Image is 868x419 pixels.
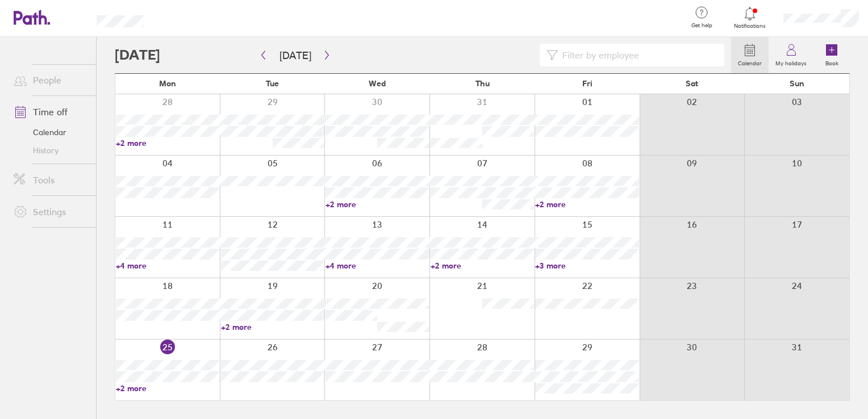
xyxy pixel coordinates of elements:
[116,138,220,148] a: +2 more
[475,79,490,88] span: Thu
[813,37,850,73] a: Book
[769,57,813,67] label: My holidays
[116,261,220,271] a: +4 more
[686,79,698,88] span: Sat
[159,79,176,88] span: Mon
[683,22,720,29] span: Get help
[270,46,320,65] button: [DATE]
[325,261,429,271] a: +4 more
[5,69,96,91] a: People
[731,37,769,73] a: Calendar
[732,6,769,30] a: Notifications
[731,57,769,67] label: Calendar
[582,79,592,88] span: Fri
[369,79,386,88] span: Wed
[5,200,96,223] a: Settings
[558,44,718,66] input: Filter by employee
[221,322,325,332] a: +2 more
[325,199,429,209] a: +2 more
[5,169,96,191] a: Tools
[5,123,96,141] a: Calendar
[431,261,535,271] a: +2 more
[5,100,96,123] a: Time off
[769,37,813,73] a: My holidays
[5,141,96,160] a: History
[116,383,220,393] a: +2 more
[790,79,804,88] span: Sun
[266,79,279,88] span: Tue
[732,23,769,30] span: Notifications
[535,199,639,209] a: +2 more
[535,261,639,271] a: +3 more
[819,57,845,67] label: Book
